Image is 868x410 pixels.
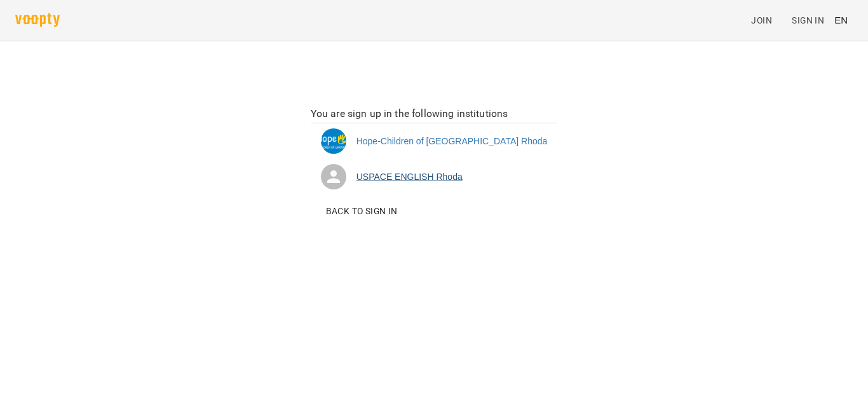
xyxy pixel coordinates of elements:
[321,200,403,222] button: Back to sign in
[792,13,824,28] span: Sign In
[311,159,558,195] li: USPACE ENGLISH Rhoda
[321,128,346,154] img: 8c92ceb4bedcffbc5184468b26942b04.jpg
[834,13,848,27] span: EN
[326,203,398,219] span: Back to sign in
[15,13,60,27] img: voopty.png
[746,9,787,32] a: Join
[311,105,558,123] h6: You are sign up in the following institutions
[311,123,558,159] li: Hope-Children of [GEOGRAPHIC_DATA] Rhoda
[751,13,772,28] span: Join
[829,8,853,32] button: EN
[787,9,829,32] a: Sign In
